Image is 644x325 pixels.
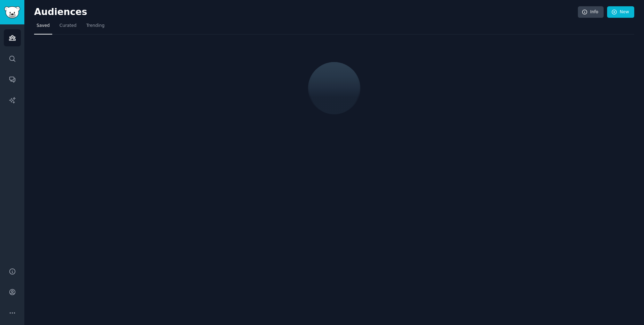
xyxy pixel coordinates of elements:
[607,6,634,18] a: New
[84,20,107,35] a: Trending
[57,20,79,35] a: Curated
[34,20,52,35] a: Saved
[578,6,604,18] a: Info
[4,6,20,18] img: GummySearch logo
[37,23,50,29] span: Saved
[86,23,104,29] span: Trending
[60,23,77,29] span: Curated
[34,7,578,18] h2: Audiences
